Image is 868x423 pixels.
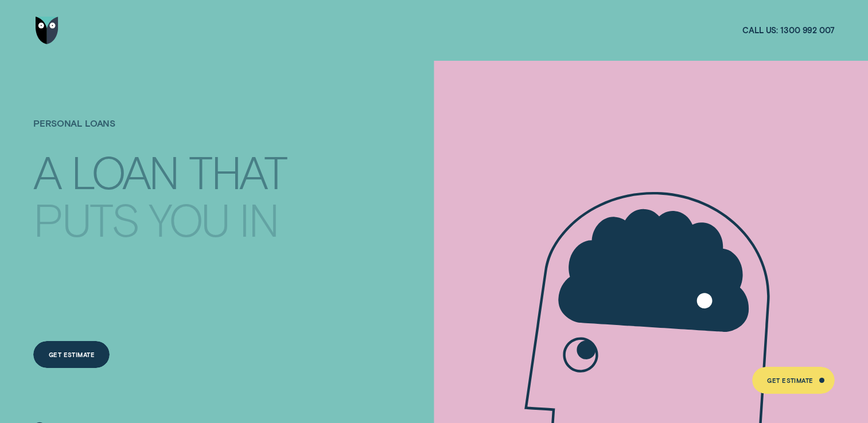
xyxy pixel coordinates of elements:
[33,198,138,241] div: PUTS
[149,198,228,241] div: YOU
[742,25,834,36] a: Call us:1300 992 007
[36,17,59,44] img: Wisr
[239,198,278,241] div: IN
[71,150,178,193] div: LOAN
[189,150,286,193] div: THAT
[33,150,60,193] div: A
[33,341,110,369] a: Get Estimate
[752,367,835,394] a: Get Estimate
[780,25,834,36] span: 1300 992 007
[742,25,778,36] span: Call us:
[33,140,297,267] h4: A LOAN THAT PUTS YOU IN CONTROL
[33,117,297,146] h1: Personal Loans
